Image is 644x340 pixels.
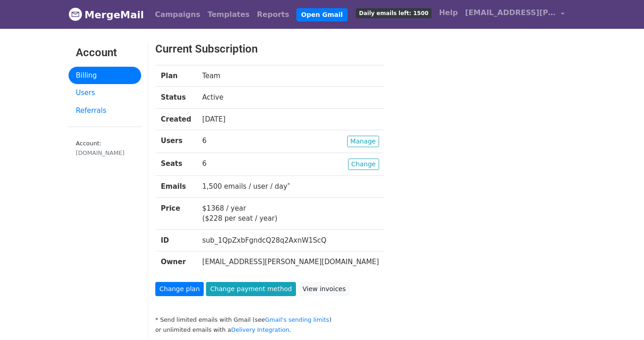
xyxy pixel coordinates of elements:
[69,5,144,24] a: MergeMail
[197,197,385,229] td: $1368 / year ($228 per seat / year)
[69,67,141,85] a: Billing
[155,108,197,130] th: Created
[231,326,289,333] a: Delivery Integration
[253,5,293,24] a: Reports
[204,5,253,24] a: Templates
[76,149,134,157] div: [DOMAIN_NAME]
[197,130,385,153] td: 6
[197,108,385,130] td: [DATE]
[69,7,82,21] img: MergeMail logo
[155,316,332,334] small: * Send limited emails with Gmail (see ) or unlimited emails with a .
[465,7,556,18] span: [EMAIL_ADDRESS][PERSON_NAME][DOMAIN_NAME]
[296,8,347,21] a: Open Gmail
[197,176,385,198] td: 1,500 emails / user / day
[155,229,197,251] th: ID
[197,153,385,176] td: 6
[461,4,568,25] a: [EMAIL_ADDRESS][PERSON_NAME][DOMAIN_NAME]
[155,282,204,296] a: Change plan
[76,46,134,59] h3: Account
[155,42,539,56] h3: Current Subscription
[155,153,197,176] th: Seats
[197,87,385,109] td: Active
[69,102,141,120] a: Referrals
[155,87,197,109] th: Status
[155,130,197,153] th: Users
[356,8,432,18] span: Daily emails left: 1500
[76,140,134,157] small: Account:
[265,316,329,323] a: Gmail's sending limits
[197,229,385,251] td: sub_1QpZxbFgndcQ28q2AxnW1ScQ
[435,4,461,22] a: Help
[69,84,141,102] a: Users
[347,136,379,147] a: Manage
[155,176,197,198] th: Emails
[352,4,435,22] a: Daily emails left: 1500
[298,282,350,296] a: View invoices
[155,197,197,229] th: Price
[155,65,197,87] th: Plan
[206,282,296,296] a: Change payment method
[197,251,385,273] td: [EMAIL_ADDRESS][PERSON_NAME][DOMAIN_NAME]
[348,159,379,170] a: Change
[197,65,385,87] td: Team
[155,251,197,273] th: Owner
[151,5,204,24] a: Campaigns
